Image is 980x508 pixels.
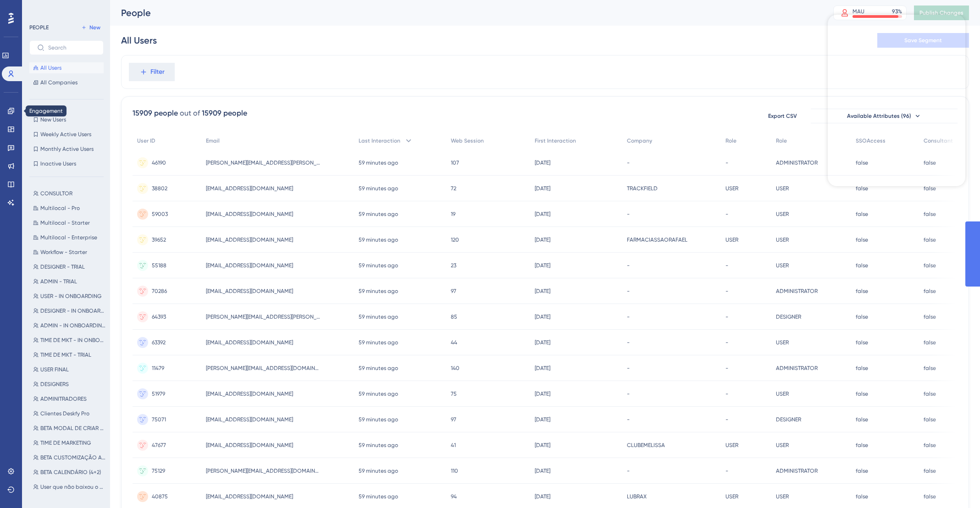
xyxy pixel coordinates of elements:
span: USER [776,390,789,398]
span: - [627,364,630,372]
time: [DATE] [535,416,550,423]
time: 59 minutes ago [359,416,398,423]
button: Multilocal - Pro [29,203,109,214]
span: 63392 [152,339,166,346]
span: 97 [451,287,456,295]
time: [DATE] [535,185,550,192]
span: - [725,390,728,398]
span: Publish Changes [919,9,963,17]
button: Multilocal - Enterprise [29,232,109,243]
div: 15909 people [133,108,178,119]
button: ADMINITRADORES [29,393,109,404]
span: USER [725,236,738,243]
span: USER [725,185,738,192]
span: Weekly Active Users [40,131,91,138]
span: [EMAIL_ADDRESS][DOMAIN_NAME] [206,339,293,346]
button: New [78,22,104,33]
span: - [725,416,728,423]
span: USER [776,236,789,243]
span: - [725,210,728,218]
span: [PERSON_NAME][EMAIL_ADDRESS][DOMAIN_NAME] [206,467,321,475]
time: 59 minutes ago [359,365,398,371]
span: false [856,390,868,398]
span: - [627,262,630,269]
time: 59 minutes ago [359,185,398,192]
span: 110 [451,467,458,475]
span: false [924,442,936,449]
button: BETA MODAL DE CRIAR TAREFA [29,423,109,434]
span: Inactive Users [40,160,76,167]
span: - [725,467,728,475]
time: 59 minutes ago [359,442,398,448]
span: ADMINISTRATOR [776,287,818,295]
span: 120 [451,236,459,243]
time: [DATE] [535,211,550,217]
iframe: UserGuiding AI Assistant Launcher [941,472,969,499]
button: DESIGNERS [29,379,109,390]
time: [DATE] [535,391,550,397]
time: [DATE] [535,160,550,166]
span: Filter [150,66,165,77]
div: People [121,6,810,19]
span: DESIGNER - IN ONBOARDING [40,307,105,315]
span: User ID [137,137,155,144]
span: false [924,390,936,398]
span: ADMINISTRATOR [776,159,818,166]
span: false [856,493,868,500]
span: 70286 [152,287,167,295]
div: MAU [853,8,864,15]
span: BETA CUSTOMIZAÇÃO AUTOMÁTICA (2+2) [40,454,105,461]
span: New [89,24,100,31]
span: USER [776,493,789,500]
span: ADMINISTRATOR [776,467,818,475]
div: out of [180,108,200,119]
span: 75129 [152,467,165,475]
span: false [924,262,936,269]
span: [EMAIL_ADDRESS][DOMAIN_NAME] [206,262,293,269]
span: All Users [40,64,61,72]
span: - [627,416,630,423]
span: Web Session [451,137,484,144]
button: Weekly Active Users [29,129,104,140]
span: Multilocal - Enterprise [40,234,97,241]
time: 59 minutes ago [359,211,398,217]
span: 75 [451,390,457,398]
span: - [627,210,630,218]
span: false [924,287,936,295]
time: 59 minutes ago [359,160,398,166]
span: DESIGNER [776,313,801,320]
span: DESIGNER [776,416,801,423]
span: 39652 [152,236,166,243]
button: Publish Changes [914,6,969,20]
span: CLUBEMELISSA [627,442,665,449]
span: Multilocal - Pro [40,204,80,212]
span: Company [627,137,652,144]
span: 85 [451,313,457,320]
span: false [856,339,868,346]
span: 72 [451,185,456,192]
time: 59 minutes ago [359,493,398,500]
span: false [856,416,868,423]
span: LUBRAX [627,493,647,500]
input: Search [48,44,96,51]
span: [EMAIL_ADDRESS][DOMAIN_NAME] [206,185,293,192]
button: BETA CUSTOMIZAÇÃO AUTOMÁTICA (2+2) [29,452,109,463]
span: USER [776,262,789,269]
span: - [725,364,728,372]
time: [DATE] [535,339,550,346]
span: DESIGNERS [40,381,69,388]
span: USER [776,185,789,192]
span: [EMAIL_ADDRESS][DOMAIN_NAME] [206,390,293,398]
span: [EMAIL_ADDRESS][DOMAIN_NAME] [206,287,293,295]
span: 46190 [152,159,166,166]
span: [EMAIL_ADDRESS][DOMAIN_NAME] [206,236,293,243]
span: false [924,185,936,192]
span: Clientes Deskfy Pro [40,410,89,417]
span: false [856,364,868,372]
span: ADMINISTRATOR [776,364,818,372]
span: false [856,262,868,269]
span: Email [206,137,220,144]
span: - [725,339,728,346]
time: 59 minutes ago [359,237,398,243]
button: USER - IN ONBOARDING [29,291,109,302]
